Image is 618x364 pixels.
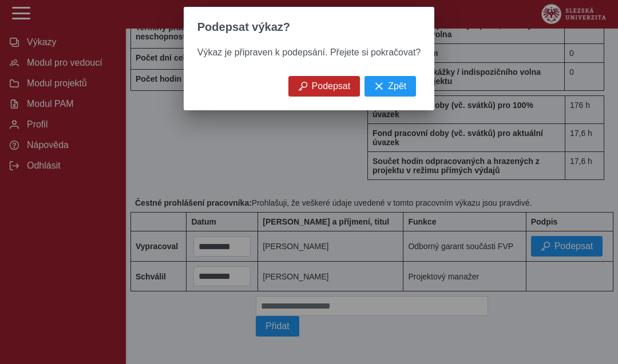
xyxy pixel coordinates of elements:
[365,76,416,97] button: Zpět
[388,81,406,91] span: Zpět
[312,81,351,91] span: Podepsat
[197,21,290,34] span: Podepsat výkaz?
[288,76,360,97] button: Podepsat
[197,47,421,57] span: Výkaz je připraven k podepsání. Přejete si pokračovat?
